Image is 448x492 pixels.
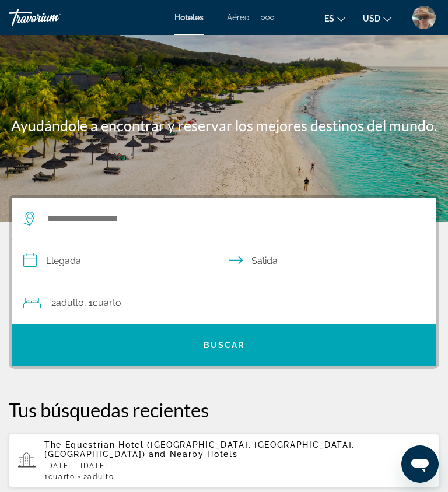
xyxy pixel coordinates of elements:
p: [DATE] - [DATE] [44,462,430,470]
button: Travelers: 2 adults, 0 children [12,282,436,324]
span: Adulto [56,297,84,308]
span: and Nearby Hotels [149,449,238,459]
span: Adulto [87,473,114,481]
span: 2 [83,473,114,481]
span: Cuarto [93,297,121,308]
a: Hoteles [174,13,204,22]
div: Search widget [12,198,436,366]
span: 1 [44,473,75,481]
a: Aéreo [227,13,249,22]
iframe: Botón para iniciar la ventana de mensajería [401,445,439,483]
input: Search hotel destination [46,210,407,227]
h1: Ayudándole a encontrar y reservar los mejores destinos del mundo. [9,117,439,134]
span: es [324,14,334,23]
span: USD [363,14,380,23]
button: Change language [324,10,345,27]
button: The Equestrian Hotel ([GEOGRAPHIC_DATA], [GEOGRAPHIC_DATA], [GEOGRAPHIC_DATA]) and Nearby Hotels[... [9,433,439,488]
span: Buscar [204,340,245,350]
a: Travorium [9,9,96,26]
span: Cuarto [48,473,75,481]
button: User Menu [409,5,439,30]
button: Extra navigation items [261,8,274,27]
span: 2 [51,295,84,311]
p: Tus búsquedas recientes [9,398,439,421]
button: Select check in and out date [12,240,436,282]
img: User image [412,6,436,29]
span: , 1 [84,295,121,311]
button: Search [12,324,436,366]
span: The Equestrian Hotel ([GEOGRAPHIC_DATA], [GEOGRAPHIC_DATA], [GEOGRAPHIC_DATA]) [44,440,355,459]
button: Change currency [363,10,391,27]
